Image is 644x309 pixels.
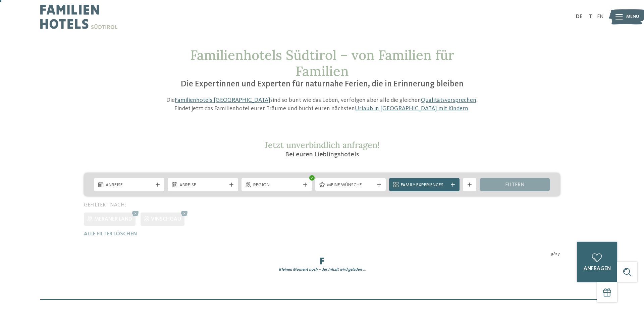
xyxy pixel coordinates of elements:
[597,14,604,20] a: EN
[550,251,553,258] span: 9
[327,182,374,189] span: Meine Wünsche
[553,251,555,258] span: /
[355,106,468,112] a: Urlaub in [GEOGRAPHIC_DATA] mit Kindern
[401,182,448,189] span: Family Experiences
[285,151,359,158] span: Bei euren Lieblingshotels
[421,97,476,103] a: Qualitätsversprechen
[626,13,639,20] span: Menü
[163,96,481,113] p: Die sind so bunt wie das Leben, verfolgen aber alle die gleichen . Findet jetzt das Familienhotel...
[587,14,592,20] a: IT
[555,251,560,258] span: 27
[106,182,153,189] span: Anreise
[181,80,464,88] span: Die Expertinnen und Experten für naturnahe Ferien, die in Erinnerung bleiben
[576,14,582,20] a: DE
[175,97,270,103] a: Familienhotels [GEOGRAPHIC_DATA]
[577,242,617,282] a: anfragen
[190,46,454,80] span: Familienhotels Südtirol – von Familien für Familien
[265,140,380,150] span: Jetzt unverbindlich anfragen!
[584,266,611,271] span: anfragen
[179,182,226,189] span: Abreise
[253,182,300,189] span: Region
[79,267,565,273] div: Kleinen Moment noch – der Inhalt wird geladen …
